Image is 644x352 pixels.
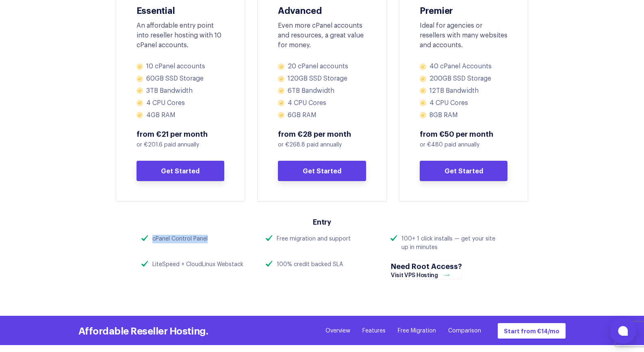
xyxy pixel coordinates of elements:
[420,62,508,71] li: 40 cPanel Accounts
[448,327,481,335] a: Comparison
[610,318,636,344] button: Open chat window
[278,62,366,71] li: 20 cPanel accounts
[137,74,225,83] li: 60GB SSD Storage
[278,129,366,139] span: from €28 per month
[137,21,225,50] div: An affordable entry point into reseller hosting with 10 cPanel accounts.
[152,260,243,269] div: LiteSpeed + CloudLinux Webstack
[420,21,508,50] div: Ideal for agencies or resellers with many websites and accounts.
[420,129,508,139] span: from €50 per month
[362,327,386,335] a: Features
[420,5,508,15] h3: Premier
[137,87,225,95] li: 3TB Bandwidth
[278,74,366,83] li: 120GB SSD Storage
[325,327,350,335] a: Overview
[137,62,225,71] li: 10 cPanel accounts
[137,111,225,120] li: 4GB RAM
[137,141,225,149] p: or €201.6 paid annually
[420,99,508,107] li: 4 CPU Cores
[278,111,366,120] li: 6GB RAM
[398,327,436,335] a: Free Migration
[497,323,566,339] a: Start from €14/mo
[78,324,208,336] h3: Affordable Reseller Hosting.
[277,235,351,243] div: Free migration and support
[420,111,508,120] li: 8GB RAM
[141,217,503,226] h3: Entry
[391,272,454,279] div: Visit VPS Hosting
[137,129,225,139] span: from €21 per month
[420,74,508,83] li: 200GB SSD Storage
[391,261,462,271] h4: Need Root Access?
[278,99,366,107] li: 4 CPU Cores
[278,21,366,50] div: Even more cPanel accounts and resources, a great value for money.
[390,260,462,280] a: Need Root Access?Visit VPS Hosting
[137,99,225,107] li: 4 CPU Cores
[278,161,366,181] a: Get Started
[137,161,225,181] a: Get Started
[278,5,366,15] h3: Advanced
[420,87,508,95] li: 12TB Bandwidth
[278,87,366,95] li: 6TB Bandwidth
[420,161,508,181] a: Get Started
[277,260,343,269] div: 100% credit backed SLA
[401,235,503,252] div: 100+ 1 click installs — get your site up in minutes
[152,235,208,243] div: cPanel Control Panel
[278,141,366,149] p: or €268.8 paid annually
[420,141,508,149] p: or €480 paid annually
[137,5,225,15] h3: Essential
